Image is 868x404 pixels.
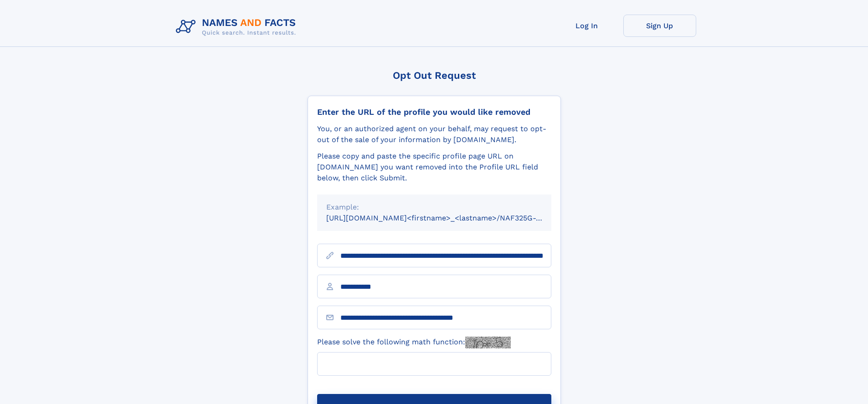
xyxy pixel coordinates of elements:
[317,107,551,117] div: Enter the URL of the profile you would like removed
[326,202,542,213] div: Example:
[317,337,511,348] label: Please solve the following math function:
[317,151,551,184] div: Please copy and paste the specific profile page URL on [DOMAIN_NAME] you want removed into the Pr...
[623,15,696,37] a: Sign Up
[326,214,569,222] small: [URL][DOMAIN_NAME]<firstname>_<lastname>/NAF325G-xxxxxxxx
[308,70,561,81] div: Opt Out Request
[172,15,303,39] img: Logo Names and Facts
[550,15,623,37] a: Log In
[317,123,551,145] div: You, or an authorized agent on your behalf, may request to opt-out of the sale of your informatio...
